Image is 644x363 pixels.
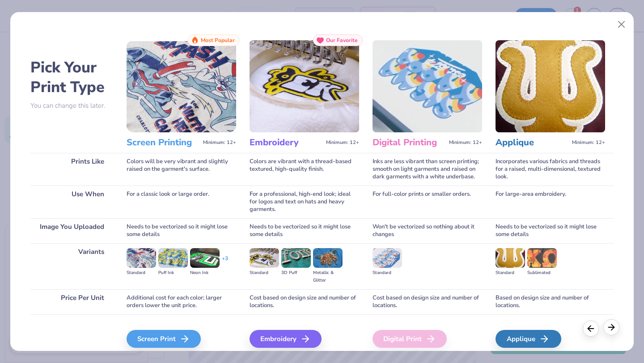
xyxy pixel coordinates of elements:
img: Standard [373,248,402,268]
img: Standard [496,248,525,268]
div: Inks are less vibrant than screen printing; smooth on light garments and raised on dark garments ... [373,153,482,186]
span: Most Popular [201,37,235,43]
img: Sublimated [527,248,557,268]
div: Cost based on design size and number of locations. [250,289,359,314]
div: Applique [496,330,561,348]
div: Additional cost for each color; larger orders lower the unit price. [127,289,236,314]
img: Screen Printing [127,40,236,132]
h3: Digital Printing [373,137,445,148]
div: Price Per Unit [30,289,113,314]
span: We'll vectorize your image. [496,350,605,357]
span: Minimum: 12+ [572,139,605,146]
h3: Embroidery [250,137,322,148]
span: We'll vectorize your image. [250,350,359,357]
div: Neon Ink [190,269,220,277]
img: 3D Puff [281,248,311,268]
div: Needs to be vectorized so it might lose some details [250,218,359,243]
div: Screen Print [127,330,201,348]
img: Standard [127,248,156,268]
div: Standard [373,269,402,277]
span: We'll vectorize your image. [127,350,236,357]
div: For a classic look or large order. [127,186,236,218]
div: Use When [30,186,113,218]
h3: Screen Printing [127,137,199,148]
span: Minimum: 12+ [326,139,359,146]
div: Sublimated [527,269,557,277]
div: + 3 [222,255,228,270]
div: Standard [250,269,279,277]
button: Close [613,16,630,33]
div: Colors will be very vibrant and slightly raised on the garment's surface. [127,153,236,186]
div: Based on design size and number of locations. [496,289,605,314]
img: Metallic & Glitter [313,248,343,268]
div: Needs to be vectorized so it might lose some details [127,218,236,243]
div: Puff Ink [158,269,188,277]
div: Needs to be vectorized so it might lose some details [496,218,605,243]
h3: Applique [496,137,568,148]
div: Won't be vectorized so nothing about it changes [373,218,482,243]
div: Standard [496,269,525,277]
div: Embroidery [250,330,322,348]
div: Incorporates various fabrics and threads for a raised, multi-dimensional, textured look. [496,153,605,186]
div: Colors are vibrant with a thread-based textured, high-quality finish. [250,153,359,186]
h2: Pick Your Print Type [30,58,113,97]
img: Applique [496,40,605,132]
div: Prints Like [30,153,113,186]
img: Standard [250,248,279,268]
img: Embroidery [250,40,359,132]
div: Standard [127,269,156,277]
div: Cost based on design size and number of locations. [373,289,482,314]
span: Our Favorite [326,37,358,43]
div: For a professional, high-end look; ideal for logos and text on hats and heavy garments. [250,186,359,218]
span: Minimum: 12+ [203,139,236,146]
img: Puff Ink [158,248,188,268]
p: You can change this later. [30,102,113,110]
div: For full-color prints or smaller orders. [373,186,482,218]
img: Neon Ink [190,248,220,268]
div: Image You Uploaded [30,218,113,243]
span: Minimum: 12+ [449,139,482,146]
div: Variants [30,243,113,289]
div: Metallic & Glitter [313,269,343,284]
div: 3D Puff [281,269,311,277]
div: For large-area embroidery. [496,186,605,218]
img: Digital Printing [373,40,482,132]
div: Digital Print [373,330,447,348]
